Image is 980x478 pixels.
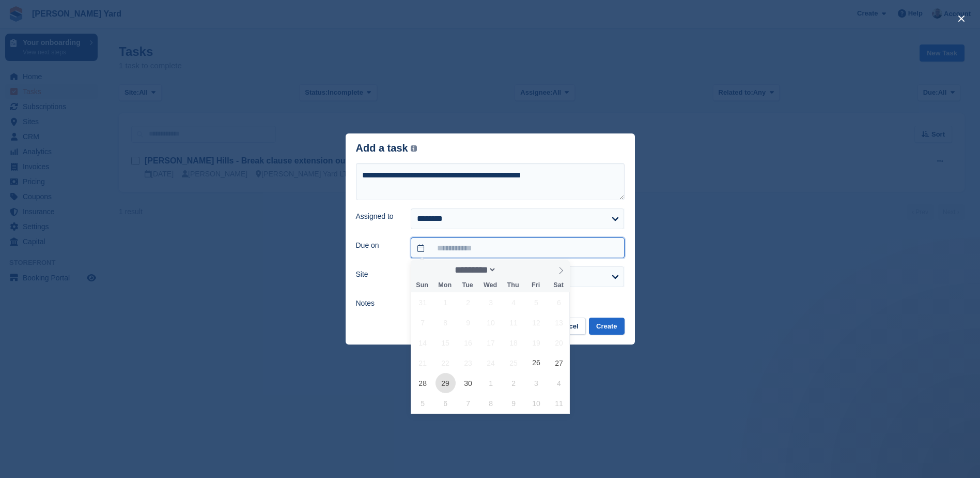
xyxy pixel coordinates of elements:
[435,393,456,413] span: October 6, 2025
[526,312,547,333] span: September 12, 2025
[356,269,399,280] label: Site
[452,264,497,275] select: Month
[356,240,399,251] label: Due on
[504,333,524,353] span: September 18, 2025
[504,393,524,413] span: October 9, 2025
[504,353,524,373] span: September 25, 2025
[481,353,501,373] span: September 24, 2025
[456,282,479,289] span: Tue
[433,282,456,289] span: Mon
[481,373,501,393] span: October 1, 2025
[413,333,433,353] span: September 14, 2025
[356,211,399,222] label: Assigned to
[356,298,399,309] label: Notes
[481,393,501,413] span: October 8, 2025
[549,333,569,353] span: September 20, 2025
[411,145,417,152] img: icon-info-grey-7440780725fd019a000dd9b08b2336e03edf1995a4989e88bcd33f0948082b44.svg
[526,373,547,393] span: October 3, 2025
[549,292,569,312] span: September 6, 2025
[479,282,502,289] span: Wed
[549,373,569,393] span: October 4, 2025
[481,312,501,333] span: September 10, 2025
[411,282,433,289] span: Sun
[356,142,417,154] div: Add a task
[589,318,624,335] button: Create
[496,264,529,275] input: Year
[458,333,478,353] span: September 16, 2025
[481,333,501,353] span: September 17, 2025
[953,10,970,27] button: close
[458,353,478,373] span: September 23, 2025
[458,373,478,393] span: September 30, 2025
[413,312,433,333] span: September 7, 2025
[413,373,433,393] span: September 28, 2025
[435,353,456,373] span: September 22, 2025
[435,292,456,312] span: September 1, 2025
[549,353,569,373] span: September 27, 2025
[526,393,547,413] span: October 10, 2025
[458,292,478,312] span: September 2, 2025
[458,312,478,333] span: September 9, 2025
[504,292,524,312] span: September 4, 2025
[481,292,501,312] span: September 3, 2025
[549,393,569,413] span: October 11, 2025
[526,292,547,312] span: September 5, 2025
[526,333,547,353] span: September 19, 2025
[413,353,433,373] span: September 21, 2025
[547,282,570,289] span: Sat
[413,292,433,312] span: August 31, 2025
[413,393,433,413] span: October 5, 2025
[549,312,569,333] span: September 13, 2025
[504,312,524,333] span: September 11, 2025
[435,373,456,393] span: September 29, 2025
[524,282,547,289] span: Fri
[502,282,524,289] span: Thu
[526,353,547,373] span: September 26, 2025
[435,312,456,333] span: September 8, 2025
[458,393,478,413] span: October 7, 2025
[504,373,524,393] span: October 2, 2025
[435,333,456,353] span: September 15, 2025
